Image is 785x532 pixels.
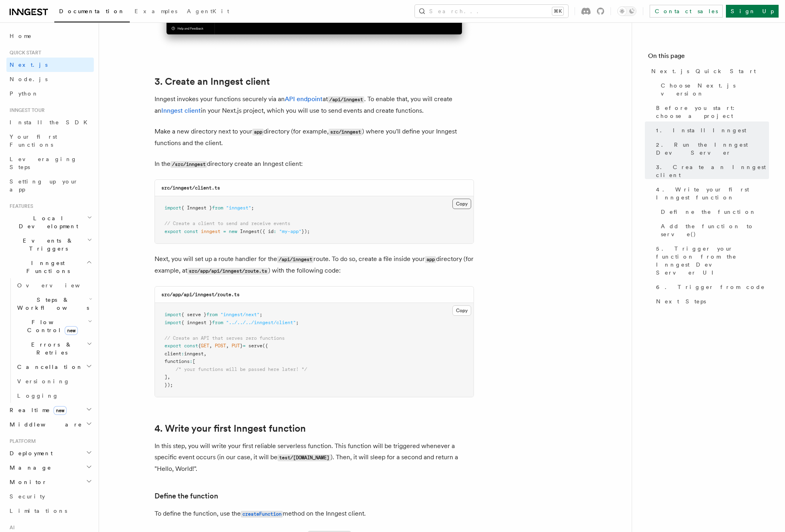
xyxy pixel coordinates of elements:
[661,222,769,238] span: Add the function to serve()
[165,312,181,317] span: import
[6,504,94,518] a: Limitations
[198,343,201,349] span: {
[209,343,212,349] span: ,
[6,278,94,403] div: Inngest Functions
[14,337,94,360] button: Errors & Retries
[6,237,87,253] span: Events & Triggers
[260,312,262,317] span: ;
[648,51,769,64] h4: On this page
[656,185,769,201] span: 4. Write your first Inngest function
[650,5,723,18] a: Contact sales
[212,205,223,211] span: from
[653,182,769,205] a: 4. Write your first Inngest function
[17,378,70,385] span: Versioning
[252,129,264,135] code: app
[229,229,237,234] span: new
[184,343,198,349] span: const
[241,511,283,518] code: createFunction
[10,508,67,514] span: Limitations
[241,510,283,517] a: createFunction
[240,229,260,234] span: Inngest
[6,438,36,444] span: Platform
[274,229,276,234] span: :
[184,351,204,357] span: inngest
[661,208,756,216] span: Define the function
[192,359,195,364] span: [
[54,406,67,415] span: new
[6,464,52,472] span: Manage
[656,245,769,277] span: 5. Trigger your function from the Inngest Dev Server UI
[6,233,94,256] button: Events & Triggers
[165,382,173,388] span: });
[155,423,306,434] a: 4. Write your first Inngest function
[656,141,769,157] span: 2. Run the Inngest Dev Server
[14,389,94,403] a: Logging
[6,174,94,197] a: Setting up your app
[155,76,270,87] a: 3. Create an Inngest client
[6,50,41,56] span: Quick start
[165,343,181,349] span: export
[653,160,769,182] a: 3. Create an Inngest client
[201,229,220,234] span: inngest
[6,86,94,101] a: Python
[165,335,285,341] span: // Create an API that serves zero functions
[653,241,769,280] a: 5. Trigger your function from the Inngest Dev Server UI
[14,293,94,315] button: Steps & Workflows
[17,282,99,289] span: Overview
[452,199,471,209] button: Copy
[6,475,94,489] button: Monitor
[14,315,94,337] button: Flow Controlnew
[130,2,182,22] a: Examples
[161,107,201,114] a: Inngest client
[170,161,207,168] code: /src/inngest
[54,2,130,22] a: Documentation
[165,229,181,234] span: export
[6,211,94,233] button: Local Development
[14,296,89,312] span: Steps & Workflows
[10,119,92,126] span: Install the SDK
[181,312,206,317] span: { serve }
[10,32,32,40] span: Home
[10,493,45,500] span: Security
[285,95,323,103] a: API endpoint
[6,406,67,414] span: Realtime
[155,253,474,277] p: Next, you will set up a route handler for the route. To do so, create a file inside your director...
[653,123,769,137] a: 1. Install Inngest
[6,446,94,460] button: Deployment
[658,205,769,219] a: Define the function
[206,312,218,317] span: from
[6,524,15,531] span: AI
[204,351,206,357] span: ,
[165,205,181,211] span: import
[187,8,229,14] span: AgentKit
[328,96,364,103] code: /api/inngest
[155,126,474,149] p: Make a new directory next to your directory (for example, ) where you'll define your Inngest func...
[14,363,83,371] span: Cancellation
[656,104,769,120] span: Before you start: choose a project
[726,5,779,18] a: Sign Up
[165,374,167,380] span: ]
[212,320,223,325] span: from
[167,374,170,380] span: ,
[223,229,226,234] span: =
[181,205,212,211] span: { Inngest }
[6,107,45,114] span: Inngest tour
[653,294,769,309] a: Next Steps
[215,343,226,349] span: POST
[220,312,260,317] span: "inngest/next"
[182,2,234,22] a: AgentKit
[6,29,94,43] a: Home
[155,158,474,170] p: In the directory create an Inngest client:
[181,351,184,357] span: :
[251,205,254,211] span: ;
[656,126,746,134] span: 1. Install Inngest
[6,420,82,428] span: Middleware
[17,393,59,399] span: Logging
[135,8,177,14] span: Examples
[6,130,94,152] a: Your first Functions
[243,343,246,349] span: =
[6,152,94,174] a: Leveraging Steps
[6,417,94,432] button: Middleware
[240,343,243,349] span: }
[301,229,310,234] span: });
